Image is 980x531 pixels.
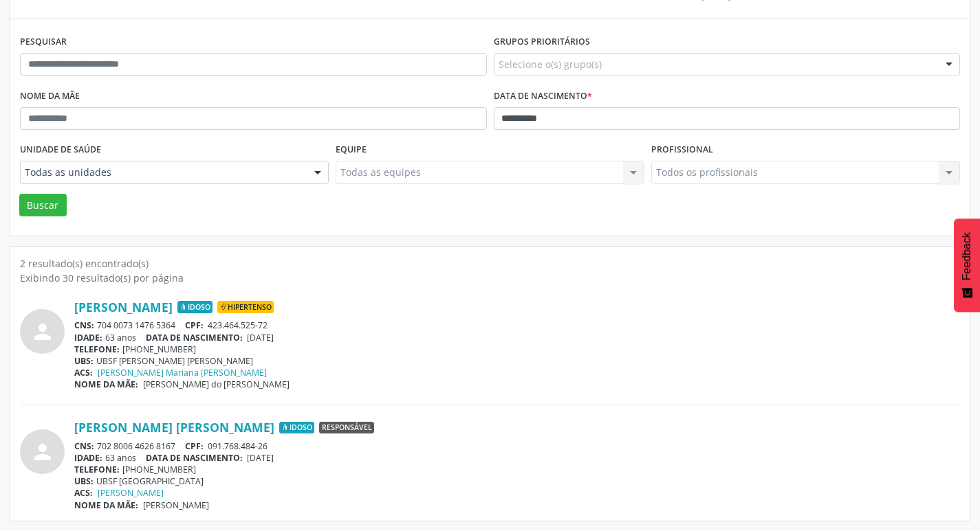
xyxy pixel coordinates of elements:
[185,319,204,331] span: CPF:
[74,440,960,452] div: 702 8006 4626 8167
[98,487,164,499] a: [PERSON_NAME]
[30,440,55,464] i: person
[74,452,960,464] div: 63 anos
[25,166,301,179] span: Todas as unidades
[74,464,120,475] span: TELEFONE:
[185,440,204,452] span: CPF:
[20,271,960,285] div: Exibindo 30 resultado(s) por página
[74,464,960,475] div: [PHONE_NUMBER]
[74,319,960,331] div: 704 0073 1476 5364
[74,355,960,367] div: UBSF [PERSON_NAME] [PERSON_NAME]
[494,32,590,53] label: Grupos prioritários
[20,256,960,271] div: 2 resultado(s) encontrado(s)
[146,332,243,343] span: DATA DE NASCIMENTO:
[74,343,960,355] div: [PHONE_NUMBER]
[74,355,94,367] span: UBS:
[98,367,267,379] a: [PERSON_NAME] Mariana [PERSON_NAME]
[651,139,713,161] label: Profissional
[499,57,602,71] span: Selecione o(s) grupo(s)
[74,367,93,379] span: ACS:
[74,440,94,452] span: CNS:
[20,139,101,161] label: Unidade de saúde
[279,422,314,434] span: Idoso
[143,499,209,511] span: [PERSON_NAME]
[74,379,138,390] span: NOME DA MÃE:
[247,332,274,343] span: [DATE]
[143,379,290,390] span: [PERSON_NAME] do [PERSON_NAME]
[208,319,268,331] span: 423.464.525-72
[336,139,367,161] label: Equipe
[494,86,592,107] label: Data de nascimento
[74,332,960,343] div: 63 anos
[74,499,138,511] span: NOME DA MÃE:
[74,343,120,355] span: TELEFONE:
[74,475,960,487] div: UBSF [GEOGRAPHIC_DATA]
[217,301,274,313] span: Hipertenso
[74,332,102,343] span: IDADE:
[247,452,274,464] span: [DATE]
[177,301,213,313] span: Idoso
[954,218,980,312] button: Feedback - Mostrar pesquisa
[961,232,973,280] span: Feedback
[146,452,243,464] span: DATA DE NASCIMENTO:
[74,452,102,464] span: IDADE:
[19,194,67,217] button: Buscar
[30,319,55,344] i: person
[319,422,374,434] span: Responsável
[74,300,173,315] a: [PERSON_NAME]
[74,487,93,499] span: ACS:
[208,440,268,452] span: 091.768.484-26
[74,319,94,331] span: CNS:
[20,86,80,107] label: Nome da mãe
[74,475,94,487] span: UBS:
[74,420,274,435] a: [PERSON_NAME] [PERSON_NAME]
[20,32,67,53] label: Pesquisar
